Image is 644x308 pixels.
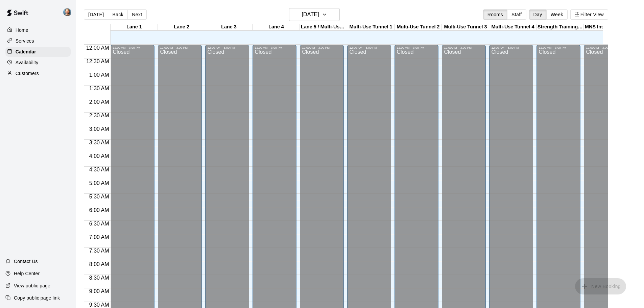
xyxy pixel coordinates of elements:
div: Multi-Use Tunnel 2 [395,24,442,30]
p: Copy public page link [14,294,60,301]
div: 12:00 AM – 3:00 PM [255,46,294,49]
span: 6:30 AM [88,221,111,227]
span: 2:00 AM [88,99,111,105]
a: Services [5,36,71,46]
span: 6:00 AM [88,207,111,213]
div: Multi-Use Tunnel 3 [442,24,489,30]
span: 5:00 AM [88,180,111,186]
span: 9:30 AM [88,302,111,308]
div: Lane 5 / Multi-Use Tunnel 5 [300,24,347,30]
div: Multi-Use Tunnel 1 [347,24,395,30]
a: Availability [5,57,71,68]
div: 12:00 AM – 3:00 PM [397,46,436,49]
a: Customers [5,68,71,78]
span: 3:00 AM [88,126,111,132]
h6: [DATE] [302,10,319,19]
span: 3:30 AM [88,140,111,145]
div: Lane 2 [158,24,205,30]
p: Contact Us [14,258,38,265]
button: [DATE] [289,8,340,21]
div: Lane 4 [253,24,300,30]
span: 5:30 AM [88,194,111,199]
button: Day [529,9,547,20]
span: 12:30 AM [85,58,111,64]
span: 9:00 AM [88,288,111,294]
div: 12:00 AM – 3:00 PM [207,46,247,49]
div: 12:00 AM – 3:00 PM [539,46,578,49]
div: Strength Training Room [536,24,584,30]
span: 1:00 AM [88,72,111,78]
div: 12:00 AM – 3:00 PM [586,46,626,49]
p: Help Center [14,270,40,277]
div: MNS Instructor Tunnel [584,24,631,30]
span: 7:00 AM [88,234,111,240]
p: Availability [16,59,39,66]
div: 12:00 AM – 3:00 PM [302,46,342,49]
p: View public page [14,282,50,289]
a: Calendar [5,47,71,57]
button: Week [546,9,568,20]
span: 7:30 AM [88,248,111,254]
div: Multi-Use Tunnel 4 [489,24,536,30]
span: 8:30 AM [88,275,111,281]
span: 2:30 AM [88,113,111,118]
div: 12:00 AM – 3:00 PM [491,46,531,49]
span: 8:00 AM [88,261,111,267]
button: Rooms [483,9,507,20]
button: Filter View [570,9,608,20]
p: Home [16,27,28,33]
span: 12:00 AM [85,45,111,51]
span: 1:30 AM [88,86,111,91]
button: Staff [507,9,526,20]
p: Calendar [16,48,36,55]
div: Nik Crouch [62,5,76,19]
div: 12:00 AM – 3:00 PM [160,46,200,49]
button: [DATE] [84,9,108,20]
img: Nik Crouch [63,8,71,16]
span: You don't have the permission to add bookings [575,283,626,289]
a: Home [5,25,71,35]
div: Lane 1 [111,24,158,30]
button: Back [108,9,128,20]
p: Services [16,38,34,44]
div: 12:00 AM – 3:00 PM [349,46,389,49]
div: 12:00 AM – 3:00 PM [113,46,152,49]
span: 4:00 AM [88,153,111,159]
span: 4:30 AM [88,167,111,172]
div: 12:00 AM – 3:00 PM [444,46,484,49]
div: Lane 3 [205,24,253,30]
button: Next [127,9,146,20]
p: Customers [16,70,39,77]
